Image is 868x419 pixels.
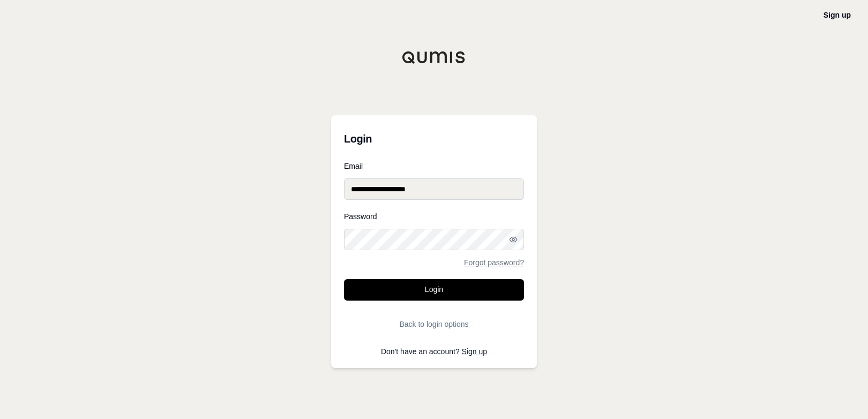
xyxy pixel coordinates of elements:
[344,313,524,335] button: Back to login options
[344,279,524,301] button: Login
[824,11,851,19] a: Sign up
[344,213,524,220] label: Password
[344,348,524,355] p: Don't have an account?
[344,128,524,149] h3: Login
[402,51,466,64] img: Qumis
[464,259,524,266] a: Forgot password?
[462,347,487,356] a: Sign up
[344,162,524,170] label: Email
